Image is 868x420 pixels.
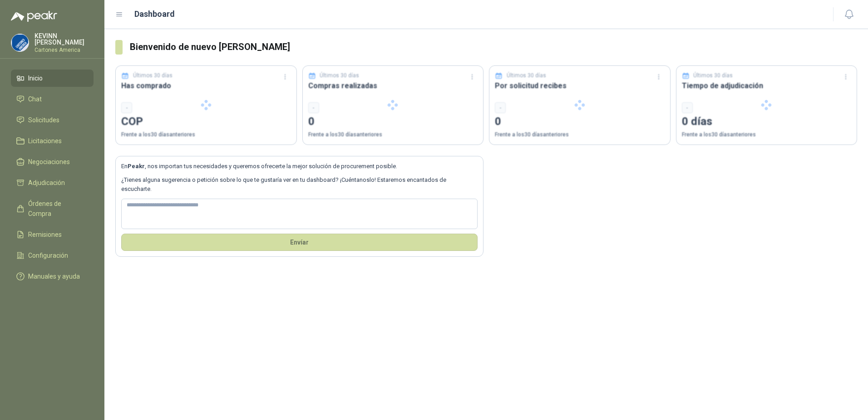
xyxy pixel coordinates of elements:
[28,115,59,125] span: Solicitudes
[11,34,29,51] img: Company Logo
[134,8,175,20] h1: Dashboard
[35,47,94,53] p: Cartones America
[11,247,94,264] a: Configuración
[11,90,94,108] a: Chat
[28,73,43,83] span: Inicio
[11,195,94,222] a: Órdenes de Compra
[121,162,478,171] p: En , nos importan tus necesidades y queremos ofrecerte la mejor solución de procurement posible.
[28,199,85,219] span: Órdenes de Compra
[11,111,94,129] a: Solicitudes
[28,136,62,146] span: Licitaciones
[35,33,94,45] p: KEVINN [PERSON_NAME]
[11,268,94,285] a: Manuales y ayuda
[130,40,857,54] h3: Bienvenido de nuevo [PERSON_NAME]
[28,250,68,260] span: Configuración
[11,132,94,150] a: Licitaciones
[28,94,42,104] span: Chat
[121,175,478,194] p: ¿Tienes alguna sugerencia o petición sobre lo que te gustaría ver en tu dashboard? ¡Cuéntanoslo! ...
[28,271,80,281] span: Manuales y ayuda
[11,11,57,22] img: Logo peakr
[28,178,65,188] span: Adjudicación
[28,230,62,240] span: Remisiones
[28,157,70,167] span: Negociaciones
[128,163,145,170] b: Peakr
[11,174,94,191] a: Adjudicación
[11,226,94,243] a: Remisiones
[11,153,94,170] a: Negociaciones
[11,70,94,87] a: Inicio
[121,234,478,251] button: Envíar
